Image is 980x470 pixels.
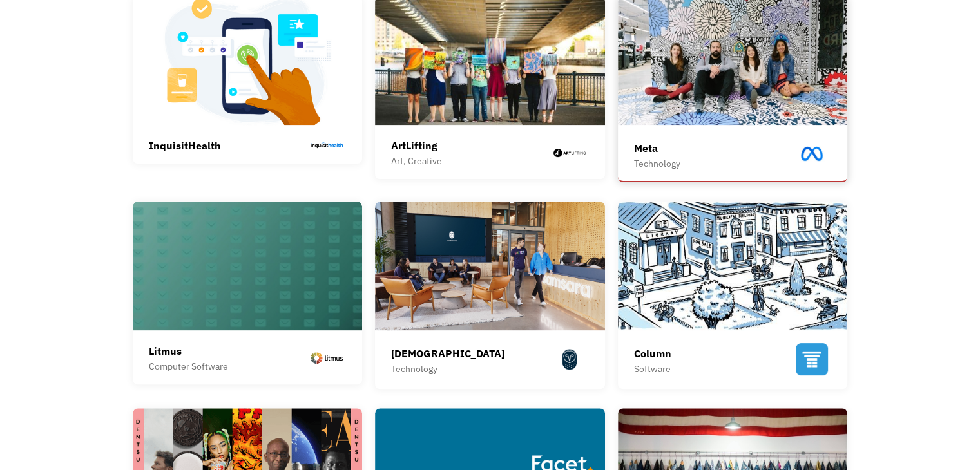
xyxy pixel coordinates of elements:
[149,343,228,359] div: Litmus
[149,138,221,153] div: InquisitHealth
[634,156,680,171] div: Technology
[149,359,228,374] div: Computer Software
[133,202,363,384] a: LitmusComputer Software
[391,153,442,169] div: Art, Creative
[391,346,504,361] div: [DEMOGRAPHIC_DATA]
[634,140,680,156] div: Meta
[375,202,605,389] a: [DEMOGRAPHIC_DATA]Technology
[618,202,848,389] a: ColumnSoftware
[634,361,671,377] div: Software
[391,138,442,153] div: ArtLifting
[391,361,504,377] div: Technology
[634,346,671,361] div: Column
